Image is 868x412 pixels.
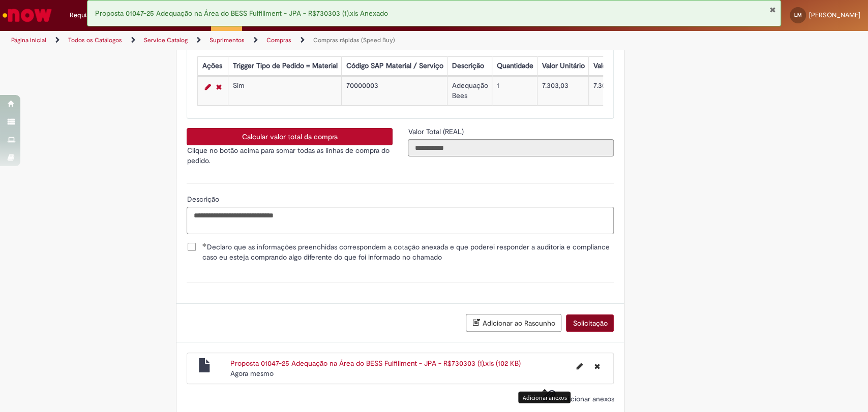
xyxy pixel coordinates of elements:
button: Fechar Notificação [769,6,775,14]
td: 7.303,03 [589,77,654,106]
a: Proposta 01047-25 Adequação na Área do BESS Fulfillment - JPA - R$730303 (1).xls (102 KB) [230,359,520,368]
td: 7.303,03 [537,77,589,106]
a: Compras rápidas (Speed Buy) [313,36,395,44]
a: Suprimentos [209,36,245,44]
th: Ações [198,57,228,76]
a: Editar Linha 1 [202,81,213,93]
span: [PERSON_NAME] [809,11,860,19]
th: Valor Total Moeda [589,57,654,76]
td: Adequação Bees [447,77,492,106]
div: Adicionar anexos [518,392,571,403]
label: Somente leitura - Valor Total (REAL) [408,126,465,137]
button: Solicitação [566,314,614,332]
th: Trigger Tipo de Pedido = Material [228,57,342,76]
button: Editar nome de arquivo Proposta 01047-25 Adequação na Área do BESS Fulfillment - JPA - R$73030... [570,358,588,374]
input: Valor Total (REAL) [408,139,614,156]
img: ServiceNow [1,5,53,25]
td: Sim [228,77,342,106]
a: Service Catalog [144,36,188,44]
a: Remover linha 1 [213,81,224,93]
textarea: Descrição [187,207,614,234]
ul: Trilhas de página [8,31,571,50]
th: Descrição [447,57,492,76]
button: Adicionar ao Rascunho [466,314,561,332]
span: Requisições [70,10,105,20]
span: Obrigatório Preenchido [202,243,206,247]
button: Adicionar anexos [540,387,558,410]
time: 30/09/2025 08:19:47 [230,369,274,378]
span: Agora mesmo [230,369,274,378]
a: Compras [266,36,291,44]
span: LM [794,12,802,18]
span: Descrição [187,195,221,204]
th: Valor Unitário [537,57,589,76]
td: 1 [492,77,537,106]
span: Proposta 01047-25 Adequação na Área do BESS Fulfillment - JPA - R$730303 (1).xls Anexado [95,9,388,18]
span: Somente leitura - Valor Total (REAL) [408,127,465,136]
button: Excluir Proposta 01047-25 Adequação na Área do BESS Fulfillment - JPA - R$730303 (1).xls [588,358,606,374]
button: Calcular valor total da compra [187,128,393,145]
a: Página inicial [11,36,46,44]
th: Código SAP Material / Serviço [342,57,447,76]
th: Quantidade [492,57,537,76]
span: Declaro que as informações preenchidas correspondem a cotação anexada e que poderei responder a a... [202,242,614,262]
a: Todos os Catálogos [68,36,122,44]
span: Adicionar anexos [560,394,614,403]
td: 70000003 [342,77,447,106]
p: Clique no botão acima para somar todas as linhas de compra do pedido. [187,145,393,166]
